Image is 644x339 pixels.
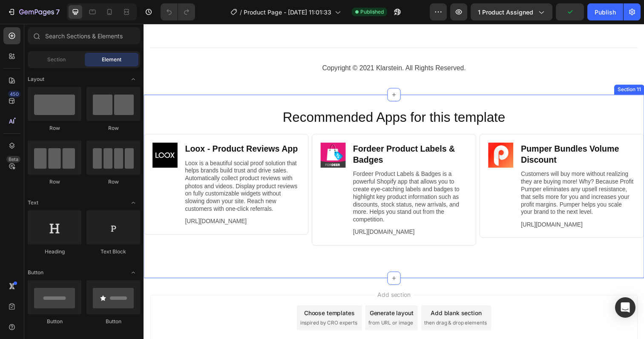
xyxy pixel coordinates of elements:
[41,121,159,134] h2: Loox ‑ Product Reviews App
[86,248,140,256] div: Text Block
[213,121,331,145] h2: Fordeer Product Labels & Badges
[28,27,140,44] input: Search Sections & Elements
[181,121,206,147] img: CPij9P7MrYcDEAE=.jpeg
[86,124,140,132] div: Row
[47,56,66,63] span: Section
[240,8,242,17] span: /
[161,3,195,20] div: Undo/Redo
[595,8,616,17] div: Publish
[352,121,377,147] img: CIumv63twf4CEAE=.png
[236,272,276,281] span: Add section
[126,196,140,210] span: Toggle open
[126,266,140,279] span: Toggle open
[28,199,38,207] span: Text
[102,56,121,63] span: Element
[9,121,34,147] img: CPLp1Kb0lu8CEAE=.jpg
[7,39,504,52] p: Copyright © 2021 Klarstein. All Rights Reserved.
[42,198,158,205] p: [URL][DOMAIN_NAME]
[587,3,623,20] button: Publish
[86,318,140,325] div: Button
[360,8,384,16] span: Published
[3,3,63,20] button: 7
[42,138,158,192] p: Loox is a beautiful social proof solution that helps brands build trust and drive sales. Automati...
[126,72,140,86] span: Toggle open
[230,302,275,309] span: from URL or image
[8,91,20,98] div: 450
[287,302,350,309] span: then drag & drop elements
[231,291,276,300] div: Generate layout
[6,156,20,163] div: Beta
[384,121,502,145] h2: Pumper Bundles Volume Discount
[214,149,330,204] p: Fordeer Product Labels & Badges is a powerful Shopify app that allows you to create eye-catching ...
[28,248,81,256] div: Heading
[471,3,552,20] button: 1 product assigned
[293,291,345,300] div: Add blank section
[28,269,43,276] span: Button
[214,209,330,216] p: [URL][DOMAIN_NAME]
[9,86,503,106] h2: Recommended Apps for this template
[164,291,216,300] div: Choose templates
[244,8,331,17] span: Product Page - [DATE] 11:01:33
[28,124,81,132] div: Row
[144,24,644,339] iframe: Design area
[160,302,218,309] span: inspired by CRO experts
[86,178,140,186] div: Row
[478,8,533,17] span: 1 product assigned
[385,149,501,196] p: Customers will buy more without realizing they are buying more! Why? Because Profit Pumper elimin...
[615,297,635,318] div: Open Intercom Messenger
[482,63,509,71] div: Section 11
[56,7,60,17] p: 7
[28,75,44,83] span: Layout
[28,318,81,325] div: Button
[385,201,501,209] p: [URL][DOMAIN_NAME]
[28,178,81,186] div: Row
